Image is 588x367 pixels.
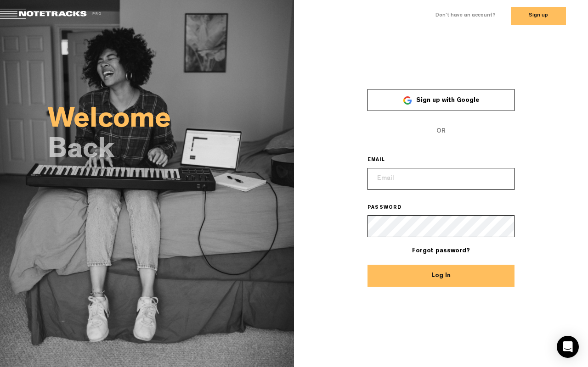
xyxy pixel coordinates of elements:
[412,248,470,254] a: Forgot password?
[416,97,479,104] span: Sign up with Google
[367,157,398,164] label: EMAIL
[48,139,294,164] h2: Back
[511,7,566,25] button: Sign up
[367,265,514,287] button: Log In
[367,205,415,212] label: PASSWORD
[367,168,514,190] input: Email
[435,12,496,20] label: Don't have an account?
[48,108,294,134] h2: Welcome
[557,336,579,358] div: Open Intercom Messenger
[367,120,514,142] span: OR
